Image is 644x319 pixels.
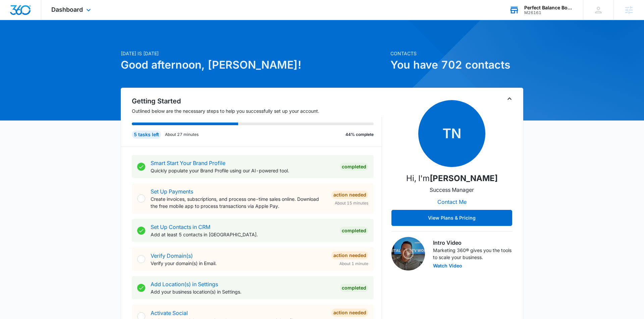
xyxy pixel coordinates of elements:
[335,200,368,206] span: About 15 minutes
[151,195,326,210] p: Create invoices, subscriptions, and process one-time sales online. Download the free mobile app t...
[51,6,83,13] span: Dashboard
[418,100,485,167] span: TN
[406,172,498,184] p: Hi, I'm
[151,310,188,316] a: Activate Social
[331,251,368,259] div: Action Needed
[390,57,523,73] h1: You have 702 contacts
[331,309,368,317] div: Action Needed
[430,186,474,194] p: Success Manager
[433,239,512,247] h3: Intro Video
[132,131,161,139] div: 5 tasks left
[165,132,199,138] p: About 27 minutes
[132,107,382,114] p: Outlined below are the necessary steps to help you successfully set up your account.
[345,132,374,138] p: 44% complete
[430,173,498,183] strong: [PERSON_NAME]
[331,191,368,199] div: Action Needed
[121,50,386,57] p: [DATE] is [DATE]
[340,284,368,292] div: Completed
[340,163,368,171] div: Completed
[151,288,334,295] p: Add your business location(s) in Settings.
[151,224,210,230] a: Set Up Contacts in CRM
[433,263,462,268] button: Watch Video
[390,50,523,57] p: Contacts
[433,247,512,261] p: Marketing 360® gives you the tools to scale your business.
[151,260,326,267] p: Verify your domain(s) in Email.
[431,194,473,210] button: Contact Me
[340,227,368,235] div: Completed
[524,10,573,15] div: account id
[151,167,334,174] p: Quickly populate your Brand Profile using our AI-powered tool.
[505,95,514,103] button: Toggle Collapse
[391,237,425,270] img: Intro Video
[151,231,334,238] p: Add at least 5 contacts in [GEOGRAPHIC_DATA].
[151,281,218,288] a: Add Location(s) in Settings
[151,160,225,166] a: Smart Start Your Brand Profile
[121,57,386,73] h1: Good afternoon, [PERSON_NAME]!
[391,210,512,226] button: View Plans & Pricing
[339,261,368,267] span: About 1 minute
[524,5,573,10] div: account name
[132,96,382,106] h2: Getting Started
[151,188,193,195] a: Set Up Payments
[151,252,193,259] a: Verify Domain(s)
